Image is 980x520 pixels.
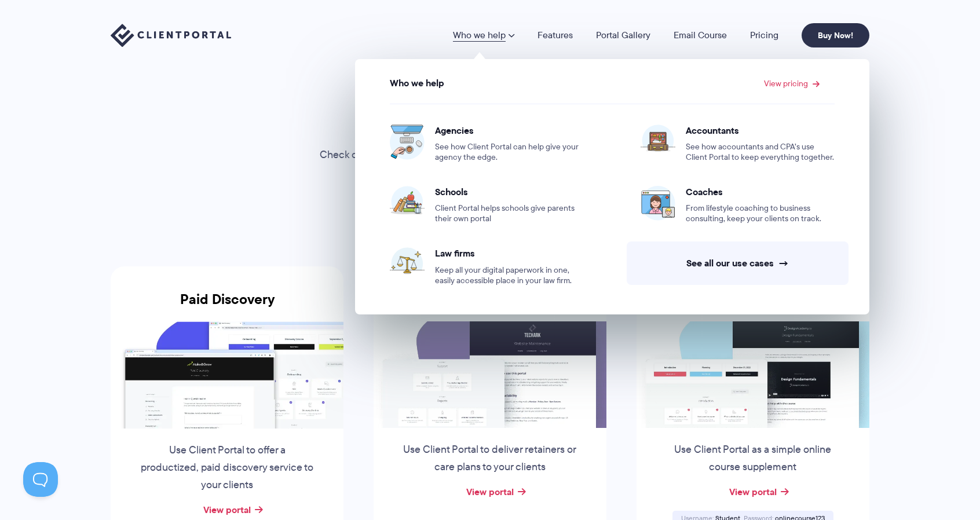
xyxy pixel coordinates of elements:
[466,485,514,499] a: View portal
[435,124,584,136] span: Agencies
[802,23,869,47] a: Buy Now!
[686,124,835,136] span: Accountants
[627,241,849,285] a: See all our use cases
[453,31,514,40] a: Who we help
[390,78,444,89] span: Who we help
[435,142,584,163] span: See how Client Portal can help give your agency the edge.
[674,31,727,40] a: Email Course
[139,442,315,494] p: Use Client Portal to offer a productized, paid discovery service to your clients
[686,142,835,163] span: See how accountants and CPA’s use Client Portal to keep everything together.
[435,247,584,259] span: Law firms
[296,109,684,140] h1: Client Portal Inspiration
[750,31,778,40] a: Pricing
[665,441,841,476] p: Use Client Portal as a simple online course supplement
[764,79,820,87] a: View pricing
[537,31,573,40] a: Features
[729,485,777,499] a: View portal
[23,462,58,497] iframe: Toggle Customer Support
[435,265,584,286] span: Keep all your digital paperwork in one, easily accessible place in your law firm.
[296,147,684,181] p: Check out some of our example portals and get inspired for how you can use Client Portal in your ...
[778,257,789,269] span: →
[111,291,343,321] h3: Paid Discovery
[361,93,863,298] ul: View pricing
[686,203,835,224] span: From lifestyle coaching to business consulting, keep your clients on track.
[355,59,869,314] ul: Who we help
[402,441,578,476] p: Use Client Portal to deliver retainers or care plans to your clients
[435,203,584,224] span: Client Portal helps schools give parents their own portal
[203,503,251,517] a: View portal
[686,186,835,197] span: Coaches
[435,186,584,197] span: Schools
[596,31,650,40] a: Portal Gallery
